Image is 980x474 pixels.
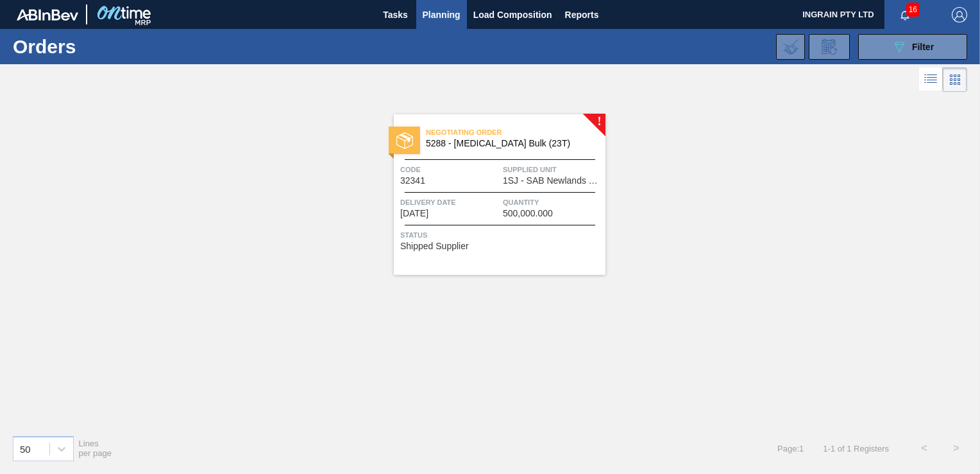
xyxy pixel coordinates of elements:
[17,9,78,21] img: TNhmsLtSVTkK8tSr43FrP2fwEKptu5GPRR3wAAAABJRU5ErkJggg==
[906,3,920,17] span: 16
[776,34,805,60] div: Import Order Negotiation
[943,67,967,92] div: Card Vision
[400,229,602,241] span: Status
[400,163,500,176] span: Code
[503,176,602,186] span: 1SJ - SAB Newlands Brewery
[13,39,197,54] h1: Orders
[382,7,410,22] span: Tasks
[503,163,602,176] span: Supplied Unit
[473,7,552,22] span: Load Composition
[426,126,605,139] span: Negotiating Order
[79,439,112,458] span: Lines per page
[809,34,850,60] div: Order Review Request
[400,241,469,251] span: Shipped Supplier
[952,7,967,22] img: Logout
[400,209,428,218] span: 10/11/2025
[565,7,599,22] span: Reports
[400,176,425,186] span: 32341
[375,114,605,275] a: !statusNegotiating Order5288 - [MEDICAL_DATA] Bulk (23T)Code32341Supplied Unit1SJ - SAB Newlands ...
[20,443,31,454] div: 50
[426,139,595,148] span: 5288 - Dextrose Bulk (23T)
[396,132,413,149] img: status
[823,444,889,453] span: 1 - 1 of 1 Registers
[503,196,602,209] span: Quantity
[912,42,934,52] span: Filter
[919,67,943,92] div: List Vision
[423,7,460,22] span: Planning
[858,34,967,60] button: Filter
[908,432,940,464] button: <
[400,196,500,209] span: Delivery Date
[884,6,925,24] button: Notifications
[777,444,804,453] span: Page : 1
[940,432,972,464] button: >
[503,209,553,218] span: 500,000.000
